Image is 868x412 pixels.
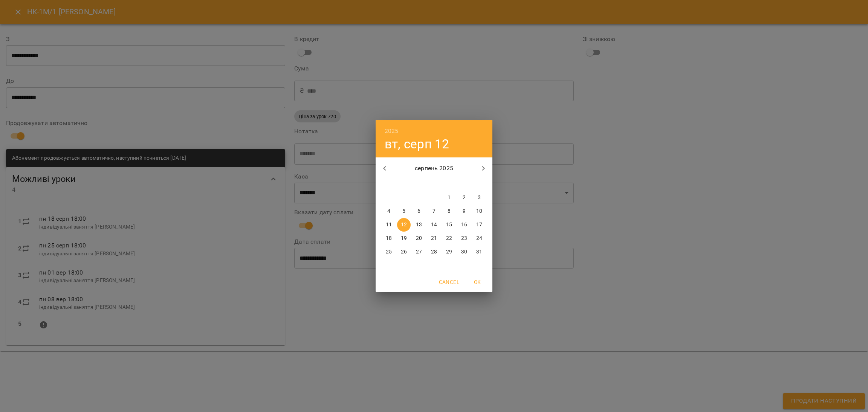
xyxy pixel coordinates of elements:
button: 4 [382,204,396,218]
p: 6 [417,208,420,215]
button: 20 [412,232,426,245]
button: Cancel [436,275,462,289]
button: 28 [427,245,441,259]
span: ср [412,180,426,187]
p: 2 [463,194,466,201]
span: вт [397,180,411,187]
button: 10 [472,204,486,218]
p: 24 [476,235,482,242]
button: 31 [472,245,486,259]
p: 10 [476,208,482,215]
button: 29 [442,245,456,259]
p: 17 [476,221,482,229]
p: 23 [461,235,467,242]
p: 21 [431,235,437,242]
p: серпень 2025 [394,164,475,173]
p: 27 [416,248,422,256]
p: 13 [416,221,422,229]
button: 25 [382,245,396,259]
span: нд [472,180,486,187]
button: 2025 [385,126,399,136]
button: 30 [457,245,471,259]
p: 5 [402,208,405,215]
span: пт [442,180,456,187]
span: сб [457,180,471,187]
button: 27 [412,245,426,259]
p: 1 [448,194,451,201]
button: 7 [427,204,441,218]
span: чт [427,180,441,187]
p: 18 [386,235,392,242]
button: 24 [472,232,486,245]
p: 4 [387,208,390,215]
button: 6 [412,204,426,218]
p: 16 [461,221,467,229]
p: 14 [431,221,437,229]
p: 7 [432,208,436,215]
p: 20 [416,235,422,242]
button: 3 [472,191,486,204]
button: 19 [397,232,411,245]
p: 28 [431,248,437,256]
button: 23 [457,232,471,245]
span: Cancel [439,278,459,287]
button: 21 [427,232,441,245]
span: OK [468,278,486,287]
p: 12 [401,221,407,229]
p: 25 [386,248,392,256]
button: 2 [457,191,471,204]
button: 22 [442,232,456,245]
button: 26 [397,245,411,259]
span: пн [382,180,396,187]
button: 17 [472,218,486,232]
button: 15 [442,218,456,232]
p: 31 [476,248,482,256]
p: 26 [401,248,407,256]
button: 14 [427,218,441,232]
button: 13 [412,218,426,232]
p: 30 [461,248,467,256]
p: 3 [478,194,481,201]
p: 22 [446,235,452,242]
button: OK [465,275,489,289]
p: 11 [386,221,392,229]
button: 8 [442,204,456,218]
button: 18 [382,232,396,245]
button: 1 [442,191,456,204]
p: 29 [446,248,452,256]
button: вт, серп 12 [385,136,449,152]
button: 11 [382,218,396,232]
p: 8 [448,208,451,215]
button: 16 [457,218,471,232]
p: 15 [446,221,452,229]
button: 9 [457,204,471,218]
p: 9 [463,208,466,215]
button: 5 [397,204,411,218]
p: 19 [401,235,407,242]
button: 12 [397,218,411,232]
